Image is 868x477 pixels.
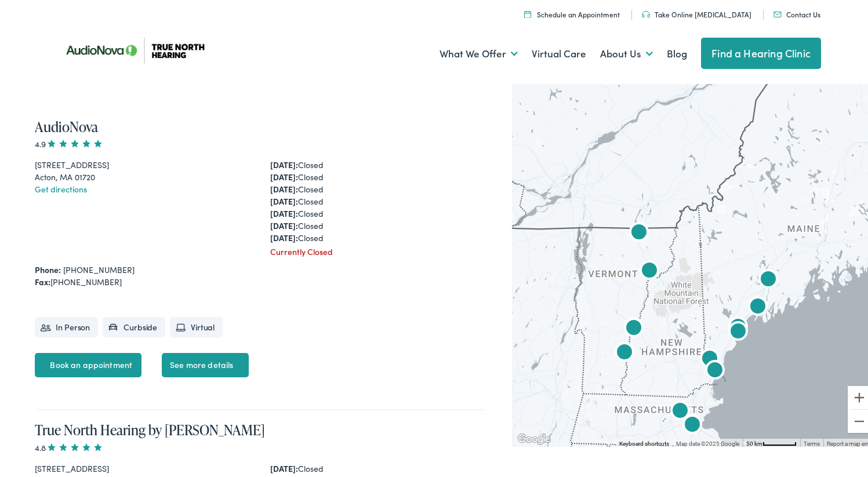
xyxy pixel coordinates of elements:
[743,436,800,445] button: Map Scale: 50 km per 55 pixels
[270,243,487,256] div: Currently Closed
[35,315,98,335] li: In Person
[666,396,694,424] div: AudioNova
[744,292,772,319] div: AudioNova
[642,9,650,16] img: Headphones icon in color code ffb348
[524,8,531,16] img: Icon symbolizing a calendar in color code ffb348
[35,439,104,451] span: 4.8
[35,418,265,437] a: True North Hearing by [PERSON_NAME]
[773,9,782,15] img: Mail icon in color code ffb348, used for communication purposes
[578,444,606,472] div: AudioNova
[63,261,135,273] a: [PHONE_NUMBER]
[701,35,821,67] a: Find a Hearing Clinic
[532,30,586,73] a: Virtual Care
[270,169,298,180] strong: [DATE]:
[270,460,298,472] strong: [DATE]:
[524,7,620,17] a: Schedule an Appointment
[35,274,50,285] strong: Fax:
[170,315,223,335] li: Virtual
[270,156,298,168] strong: [DATE]:
[642,7,751,17] a: Take Online [MEDICAL_DATA]
[724,312,752,340] div: AudioNova
[270,181,298,192] strong: [DATE]:
[35,460,252,472] div: [STREET_ADDRESS]
[35,274,486,286] div: [PHONE_NUMBER]
[515,429,553,445] img: Google
[600,30,653,73] a: About Us
[676,438,739,445] span: Map data ©2025 Google
[35,261,61,273] strong: Phone:
[611,337,638,365] div: AudioNova
[696,344,724,372] div: AudioNova
[35,169,252,181] div: Acton, MA 01720
[754,264,782,292] div: True North Hearing by AudioNova
[270,205,298,217] strong: [DATE]:
[35,136,104,147] span: 4.9
[746,438,762,445] span: 50 km
[270,217,298,229] strong: [DATE]:
[625,217,653,245] div: AudioNova
[773,7,820,17] a: Contact Us
[619,438,669,446] button: Keyboard shortcuts
[701,355,729,383] div: AudioNova
[678,410,706,438] div: AudioNova
[35,115,98,134] a: AudioNova
[35,156,252,169] div: [STREET_ADDRESS]
[804,438,820,445] a: Terms
[270,193,298,205] strong: [DATE]:
[620,313,648,341] div: True North Hearing by AudioNova
[724,316,752,344] div: AudioNova
[270,230,298,241] strong: [DATE]:
[162,351,249,375] a: See more details
[35,181,87,192] a: Get directions
[515,429,553,445] a: Open this area in Google Maps (opens a new window)
[667,30,687,73] a: Blog
[635,256,663,283] div: AudioNova
[440,30,518,73] a: What We Offer
[35,351,141,375] a: Book an appointment
[103,315,165,335] li: Curbside
[270,156,487,242] div: Closed Closed Closed Closed Closed Closed Closed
